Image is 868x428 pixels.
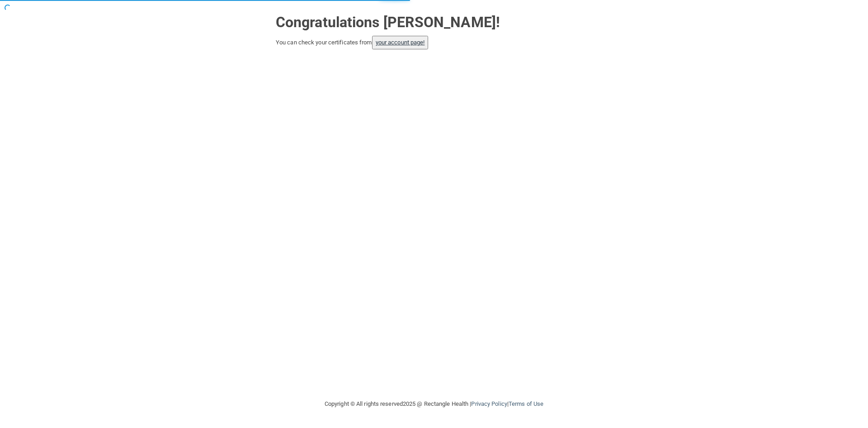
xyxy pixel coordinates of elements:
[269,390,599,418] div: Copyright © All rights reserved 2025 @ Rectangle Health | |
[376,39,425,46] a: your account page!
[276,14,500,31] strong: Congratulations [PERSON_NAME]!
[471,400,507,407] a: Privacy Policy
[372,36,429,49] button: your account page!
[276,36,592,49] div: You can check your certificates from
[509,400,543,407] a: Terms of Use
[712,364,857,400] iframe: Drift Widget Chat Controller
